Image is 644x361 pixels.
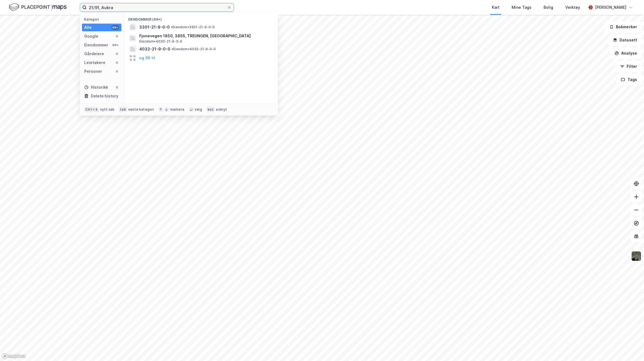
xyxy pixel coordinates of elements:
div: Eiendommer [84,42,108,48]
button: Filter [615,61,642,72]
div: Bolig [544,4,553,11]
button: Tags [616,74,642,85]
button: og 96 til [139,55,155,61]
div: Verktøy [565,4,580,11]
div: Kategori [84,17,121,21]
button: Bokmerker [605,21,642,32]
iframe: Chat Widget [616,335,644,361]
div: Kontrollprogram for chat [616,335,644,361]
span: Fjonevegen 1850, 3855, TREUNGEN, [GEOGRAPHIC_DATA] [139,33,271,39]
div: Gårdeiere [84,51,104,57]
div: 99+ [111,43,119,47]
button: Analyse [610,48,642,59]
span: • [171,25,173,29]
span: 3301-21-9-0-0 [139,24,170,30]
div: neste kategori [128,107,154,112]
span: Eiendom • 4032-21-9-0-0 [171,47,216,51]
span: 4032-21-9-0-0 [139,46,170,52]
div: avbryt [216,107,227,112]
div: 0 [115,34,119,38]
a: Mapbox homepage [2,353,26,359]
div: tab [119,107,127,112]
div: 99+ [111,25,119,30]
div: Eiendommer (99+) [124,13,278,23]
div: Alle [84,24,92,31]
div: 0 [115,52,119,56]
div: 0 [115,60,119,65]
div: Delete history [91,93,118,99]
span: Eiendom • 4030-21-9-0-0 [139,39,182,44]
img: 9k= [631,251,642,261]
div: nytt søk [100,107,115,112]
button: Datasett [608,35,642,46]
div: 0 [115,69,119,74]
div: Google [84,33,98,40]
span: • [171,47,173,51]
div: Historikk [84,84,108,91]
div: Personer [84,68,102,75]
div: Leietakere [84,59,105,66]
div: Ctrl + k [84,107,99,112]
div: [PERSON_NAME] [595,4,626,11]
div: Mine Tags [512,4,531,11]
input: Søk på adresse, matrikkel, gårdeiere, leietakere eller personer [87,3,227,12]
img: logo.f888ab2527a4732fd821a326f86c7f29.svg [9,2,67,12]
div: Kart [492,4,500,11]
div: 0 [115,85,119,89]
div: esc [206,107,215,112]
div: velg [195,107,202,112]
span: Eiendom • 3301-21-9-0-0 [171,25,215,29]
div: markere [170,107,184,112]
